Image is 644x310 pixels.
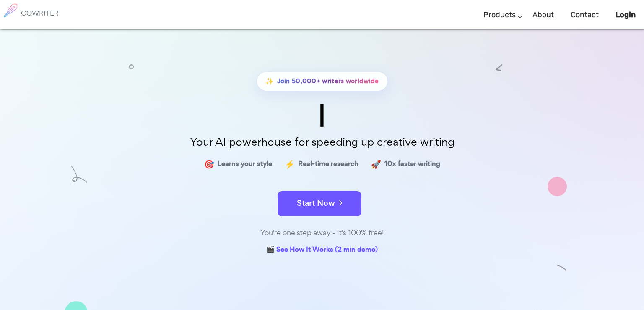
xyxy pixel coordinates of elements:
[265,75,274,87] span: ✨
[615,10,636,19] b: Login
[277,75,379,87] span: Join 50,000+ writers worldwide
[571,3,599,27] a: Contact
[548,177,567,196] img: shape
[112,133,532,151] p: Your AI powerhouse for speeding up creative writing
[218,158,272,170] span: Learns your style
[71,166,87,183] img: shape
[285,158,295,170] span: ⚡
[615,3,636,27] a: Login
[298,158,358,170] span: Real-time research
[278,191,361,216] button: Start Now
[112,227,532,239] div: You're one step away - It's 100% free!
[21,9,59,17] h6: COWRITER
[556,263,567,273] img: shape
[483,3,516,27] a: Products
[371,158,381,170] span: 🚀
[532,3,554,27] a: About
[384,158,440,170] span: 10x faster writing
[267,244,378,257] a: 🎬 See How It Works (2 min demo)
[204,158,214,170] span: 🎯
